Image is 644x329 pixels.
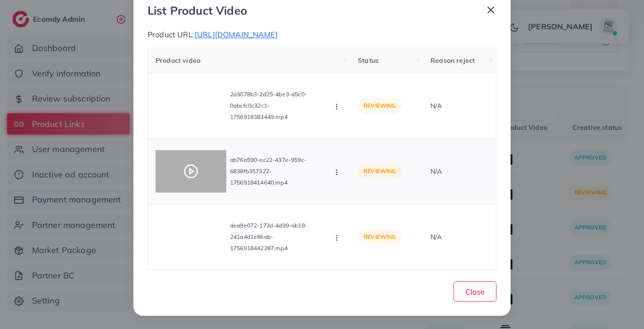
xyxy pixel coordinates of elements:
p: ab76a590-ec22-437e-959c-6838fb357322-1756918414640.mp4 [230,154,324,188]
p: Product URL: [148,29,496,40]
p: reviewing [358,98,402,114]
span: [URL][DOMAIN_NAME] [195,30,278,39]
p: 2a3078b3-2d25-4be3-a5c0-0abcfc0c32c1-1756918383449.mp4 [230,89,324,123]
p: N/A [430,231,488,243]
p: reviewing [358,229,402,245]
h3: List Product Video [148,4,247,17]
button: Close [454,281,496,302]
p: N/A [430,166,488,177]
p: dea8e072-173d-4d99-ab18-241a4d1e86ab-1756918442287.mp4 [230,220,324,254]
p: reviewing [358,163,402,179]
span: Product video [156,56,200,65]
span: Reason reject [430,56,475,65]
span: Status [358,56,379,65]
p: N/A [430,100,488,111]
span: Close [465,287,485,296]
